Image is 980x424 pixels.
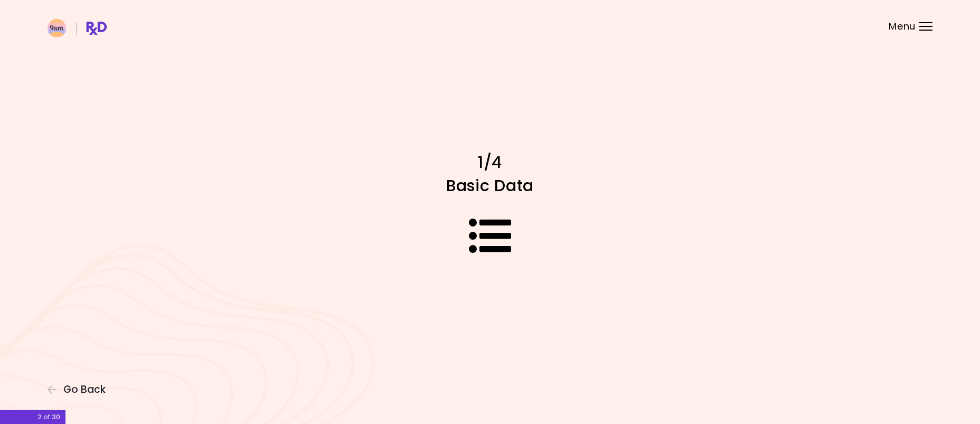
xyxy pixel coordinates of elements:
[305,152,675,173] h1: 1/4
[48,19,107,37] img: RxDiet
[889,22,916,31] span: Menu
[48,384,111,395] button: Go Back
[63,384,106,395] span: Go Back
[305,175,675,196] h1: Basic Data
